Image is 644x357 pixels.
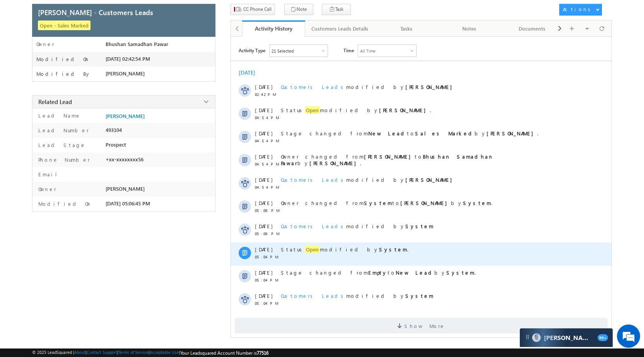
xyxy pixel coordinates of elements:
span: [DATE] [255,246,272,253]
span: 04:54 PM [255,185,278,190]
label: Owner [36,41,55,47]
div: Owner Changed,Status Changed,Stage Changed,Source Changed,Notes & 16 more.. [270,45,328,56]
span: [PERSON_NAME] [106,186,145,192]
div: 21 Selected [272,48,294,53]
span: 05:06 PM [255,208,278,213]
span: Activity Type [239,44,265,56]
span: [DATE] [255,84,272,90]
span: Status modified by . [281,106,431,114]
div: Notes [444,24,494,33]
span: [DATE] 05:06:45 PM [106,200,150,207]
span: [DATE] [255,153,272,160]
button: CC Phone Call [231,4,275,15]
span: Time [343,44,354,56]
a: Tasks [375,20,438,37]
label: Modified On [36,56,90,62]
strong: [PERSON_NAME] [405,84,456,90]
span: [DATE] [255,176,272,183]
strong: [PERSON_NAME] [379,107,430,113]
label: Modified By [36,71,91,77]
span: © 2025 LeadSquared | | | | | [32,350,268,356]
strong: System [379,246,407,253]
span: Related Lead [38,98,72,106]
div: carter-dragCarter[PERSON_NAME]99+ [519,328,613,347]
label: Lead Name [36,112,81,119]
span: modified by [281,223,434,229]
a: Acceptable Use [150,350,179,355]
span: 04:54 PM [255,138,278,143]
a: About [74,350,85,355]
span: [DATE] [255,107,272,113]
div: Customers Leads Details [311,24,368,33]
span: [DATE] 02:42:54 PM [106,56,150,62]
span: 04:54 PM [255,115,278,120]
span: Customers Leads [281,292,346,299]
span: [DATE] [255,223,272,229]
a: Notes [438,20,501,37]
div: Tasks [381,24,431,33]
span: 05:06 PM [255,231,278,236]
span: 99+ [598,334,608,341]
span: 02:42 PM [255,92,278,97]
label: Lead Number [36,127,89,133]
strong: New Lead [368,130,407,137]
a: Terms of Service [118,350,149,355]
button: Note [284,4,313,15]
div: Actions [563,6,593,13]
label: Phone Number [36,156,90,163]
span: 05:04 PM [255,255,278,259]
strong: Empty [368,269,388,276]
div: [DATE] [239,69,264,76]
strong: [PERSON_NAME] [400,200,451,206]
strong: Sales Marked [415,130,475,137]
span: Owner changed from to by . [281,200,492,206]
span: [PERSON_NAME] - Customers Leads [38,7,153,17]
div: Documents [507,24,557,33]
span: modified by [281,84,456,90]
a: Activity History [242,20,305,37]
span: +xx-xxxxxxxx56 [106,156,143,162]
button: Task [322,4,351,15]
span: Customers Leads [281,84,346,90]
span: 77516 [257,350,268,356]
a: Documents [501,20,564,37]
strong: Bhushan Samadhan Pawar [281,153,494,166]
span: CC Phone Call [243,6,272,13]
span: Stage changed from to by . [281,269,476,276]
span: 493104 [106,127,122,133]
span: Status modified by . [281,246,408,253]
a: Contact Support [87,350,117,355]
span: Show More [404,318,445,333]
a: [PERSON_NAME] [106,113,145,119]
div: All Time [360,48,376,53]
strong: [PERSON_NAME] [364,153,415,160]
span: 05:04 PM [255,301,278,306]
span: Owner changed from to by . [281,153,494,166]
label: Modified On [36,200,92,207]
span: Prospect [106,142,126,148]
a: Customers Leads Details [305,20,375,37]
label: Lead Stage [36,142,86,148]
span: [DATE] [255,200,272,206]
span: Bhushan Samadhan Pawar [106,41,168,47]
span: Stage changed from to by . [281,130,538,137]
span: [PERSON_NAME] [106,70,145,77]
span: Open [305,106,320,114]
strong: New Lead [396,269,434,276]
strong: [PERSON_NAME] [309,160,360,166]
label: Email [36,171,63,178]
span: [DATE] [255,292,272,299]
span: [DATE] [255,269,272,276]
button: Actions [559,4,602,15]
span: 05:04 PM [255,278,278,282]
span: Open - Sales Marked [38,20,91,30]
strong: System [405,223,434,229]
strong: [PERSON_NAME] [487,130,537,137]
strong: System [405,292,434,299]
span: Customers Leads [281,176,346,183]
span: modified by [281,292,434,299]
span: 04:54 PM [255,162,278,166]
strong: [PERSON_NAME] [405,176,456,183]
strong: System [364,200,392,206]
span: Customers Leads [281,223,346,229]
